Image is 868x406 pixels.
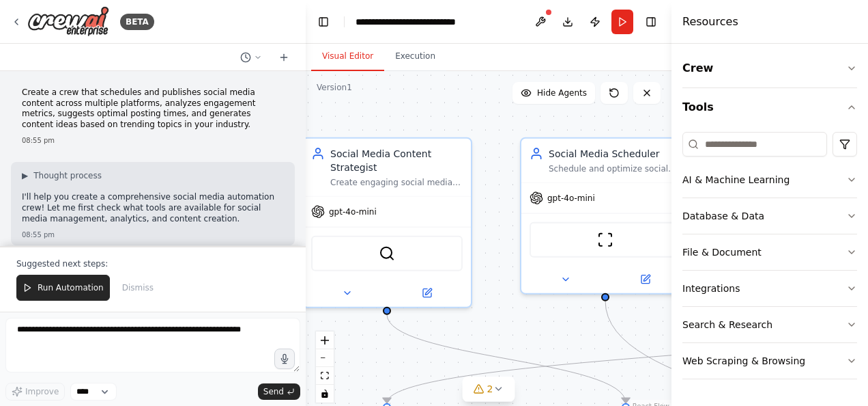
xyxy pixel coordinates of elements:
div: React Flow controls [316,331,334,403]
p: Create a crew that schedules and publishes social media content across multiple platforms, analyz... [22,87,284,130]
span: Hide Agents [537,87,587,98]
button: Visual Editor [311,42,384,71]
button: Web Scraping & Browsing [682,343,857,379]
button: Search & Research [682,307,857,342]
div: Search & Research [682,318,772,331]
span: Thought process [33,170,102,181]
div: Schedule and optimize social media posts across multiple platforms for {company_name}, determinin... [549,163,681,174]
button: Crew [682,49,857,87]
div: Social Media Content Strategist [330,147,463,174]
button: 2 [463,377,515,402]
button: Dismiss [115,275,160,301]
button: Hide right sidebar [641,12,661,31]
button: zoom out [316,349,334,367]
p: I'll help you create a comprehensive social media automation crew! Let me first check what tools ... [22,192,284,224]
button: Database & Data [682,198,857,234]
span: Dismiss [122,282,154,293]
span: Improve [25,386,59,397]
span: Send [263,386,284,397]
button: Open in side panel [388,285,465,301]
img: Logo [27,6,109,37]
button: fit view [316,367,334,385]
button: Open in side panel [607,271,684,288]
div: Database & Data [682,209,764,223]
span: gpt-4o-mini [329,206,377,217]
p: Suggested next steps: [16,258,289,269]
div: Version 1 [317,82,352,93]
h4: Resources [682,14,738,30]
button: toggle interactivity [316,385,334,403]
g: Edge from 628de65b-a4f2-4964-b944-918a87fe859a to d3f1895e-827e-4d16-8c5f-42fb537d7788 [380,314,633,403]
button: Run Automation [16,275,110,301]
button: Start a new chat [273,49,295,66]
button: zoom in [316,331,334,349]
div: BETA [120,14,154,30]
button: ▶Thought process [22,170,102,181]
div: Social Media SchedulerSchedule and optimize social media posts across multiple platforms for {com... [520,137,691,295]
nav: breadcrumb [356,15,456,29]
button: Integrations [682,271,857,306]
img: SerperDevTool [379,245,395,262]
div: Web Scraping & Browsing [682,354,805,368]
span: 2 [487,382,493,396]
button: AI & Machine Learning [682,162,857,198]
div: Social Media Content StrategistCreate engaging social media content ideas and strategies for {ind... [302,137,472,308]
button: Hide left sidebar [314,12,333,31]
span: Run Automation [38,282,104,293]
div: Tools [682,126,857,390]
button: File & Document [682,234,857,270]
div: Create engaging social media content ideas and strategies for {industry} by researching trending ... [330,177,463,188]
button: Send [258,383,300,400]
button: Click to speak your automation idea [274,349,295,369]
div: 08:55 pm [22,135,284,146]
div: File & Document [682,245,762,259]
button: Tools [682,88,857,126]
div: AI & Machine Learning [682,173,790,187]
div: Social Media Scheduler [549,147,681,161]
div: 08:55 pm [22,230,284,240]
button: Execution [384,42,446,71]
span: ▶ [22,170,28,181]
button: Hide Agents [512,82,595,104]
button: Switch to previous chat [235,49,267,66]
img: ScrapeWebsiteTool [597,232,613,248]
div: Integrations [682,282,740,295]
span: gpt-4o-mini [547,193,595,204]
button: Improve [5,383,65,401]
